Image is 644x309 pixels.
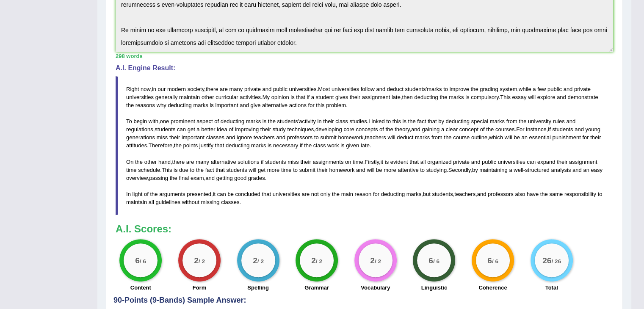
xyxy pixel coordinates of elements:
[566,118,575,124] span: and
[361,142,370,149] span: late
[172,159,185,165] span: there
[263,118,266,124] span: is
[353,159,363,165] span: time
[187,191,211,197] span: presented
[486,126,494,132] span: the
[489,134,503,141] span: which
[361,86,375,92] span: follow
[471,118,488,124] span: special
[158,86,166,92] span: our
[267,167,280,173] span: more
[202,94,214,100] span: other
[196,159,209,165] span: many
[340,142,344,149] span: is
[235,126,259,132] span: improving
[406,191,421,197] span: marks
[390,159,408,165] span: evident
[438,118,444,124] span: by
[409,159,419,165] span: that
[318,86,330,92] span: Most
[281,167,292,173] span: time
[160,118,169,124] span: one
[384,167,396,173] span: more
[528,94,536,100] span: will
[313,142,326,149] span: class
[217,126,227,132] span: idea
[420,167,425,173] span: to
[183,142,198,149] span: points
[402,94,412,100] span: then
[247,284,269,292] label: Spelling
[428,118,437,124] span: that
[335,118,348,124] span: class
[171,118,195,124] span: prominent
[453,134,470,141] span: course
[591,167,602,173] span: easy
[528,118,551,124] span: university
[498,159,525,165] span: universities
[196,126,199,132] span: a
[402,118,406,124] span: is
[500,94,511,100] span: This
[205,175,215,181] span: and
[138,167,160,173] span: schedule
[427,159,451,165] span: organized
[308,102,314,108] span: for
[217,191,226,197] span: can
[376,86,385,92] span: and
[179,175,189,181] span: final
[583,167,589,173] span: an
[216,94,238,100] span: curricular
[296,94,305,100] span: that
[569,159,597,165] span: assignment
[361,284,390,292] label: Vocabulary
[126,191,131,197] span: In
[439,94,447,100] span: the
[221,118,244,124] span: deducting
[251,142,266,149] span: marks
[141,86,150,92] span: now
[441,126,444,132] span: a
[234,175,246,181] span: good
[206,134,224,141] span: classes
[126,159,133,165] span: On
[155,94,178,100] span: generally
[449,94,464,100] span: marks
[210,102,213,108] span: is
[500,86,517,92] span: system
[312,159,343,165] span: assignments
[572,167,582,173] span: and
[152,86,156,92] span: in
[471,94,499,100] span: compulsory
[273,86,287,92] span: public
[182,134,205,141] span: important
[190,167,194,173] span: to
[376,167,382,173] span: be
[431,134,442,141] span: from
[582,134,589,141] span: for
[557,159,567,165] span: their
[315,126,342,132] span: developing
[265,159,286,165] span: students
[248,175,265,181] span: grades
[268,142,271,149] span: is
[246,118,261,124] span: marks
[548,126,551,132] span: if
[262,191,271,197] span: that
[574,86,591,92] span: private
[157,134,168,141] span: miss
[240,94,261,100] span: activities
[126,94,154,100] span: universities
[226,142,249,149] span: deducting
[482,159,496,165] span: public
[273,142,298,149] span: necessary
[287,126,314,132] span: techniques
[385,159,389,165] span: is
[301,191,310,197] span: are
[144,191,149,197] span: of
[529,134,550,141] span: essential
[220,86,228,92] span: are
[177,126,186,132] span: can
[262,102,287,108] span: alternative
[211,159,236,165] span: alternative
